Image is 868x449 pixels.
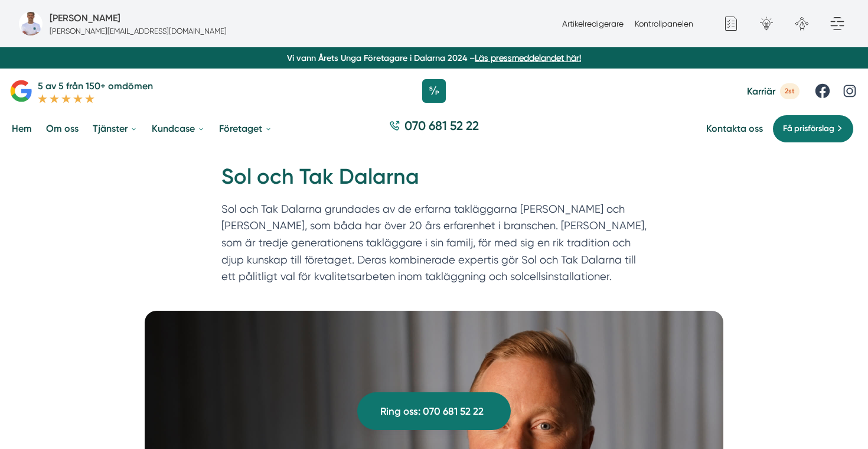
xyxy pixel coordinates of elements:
a: Tjänster [90,113,140,144]
a: Företaget [217,113,275,144]
h1: Sol och Tak Dalarna [221,162,647,201]
a: Hem [9,113,34,144]
a: Läs pressmeddelandet här! [475,53,581,63]
p: 5 av 5 från 150+ omdömen [38,79,153,93]
a: Kontrollpanelen [635,19,693,28]
p: Sol och Tak Dalarna grundades av de erfarna takläggarna [PERSON_NAME] och [PERSON_NAME], som båda... [221,201,647,291]
span: 070 681 52 22 [404,117,479,134]
span: 2st [780,83,800,99]
span: Få prisförslag [783,122,834,135]
a: Artikelredigerare [562,19,624,28]
a: Få prisförslag [772,115,854,143]
p: Vi vann Årets Unga Företagare i Dalarna 2024 – [5,52,863,64]
a: Karriär 2st [747,83,800,99]
h5: Administratör [50,11,120,25]
a: Om oss [44,113,81,144]
a: Ring oss: 070 681 52 22 [357,392,511,430]
span: Karriär [747,86,775,97]
span: Ring oss: 070 681 52 22 [380,404,484,419]
a: Kontakta oss [706,123,763,134]
a: Kundcase [149,113,207,144]
p: [PERSON_NAME][EMAIL_ADDRESS][DOMAIN_NAME] [50,25,227,37]
img: foretagsbild-pa-smartproduktion-en-webbyraer-i-dalarnas-lan.png [19,12,43,35]
a: 070 681 52 22 [384,117,484,140]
